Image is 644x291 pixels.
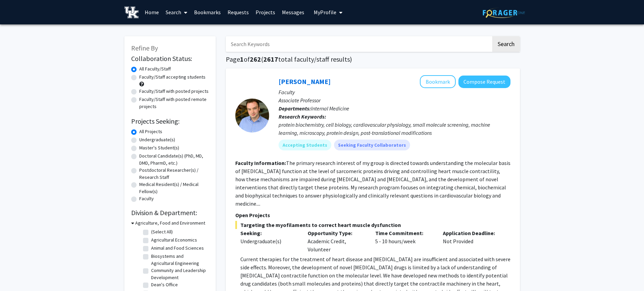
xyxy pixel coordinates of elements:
a: Search [162,0,191,24]
a: Projects [252,0,279,24]
b: Departments: [279,105,311,112]
div: Academic Credit, Volunteer [303,229,370,253]
div: 5 - 10 hours/week [370,229,438,253]
label: Faculty/Staff with posted projects [139,88,209,95]
h2: Division & Department: [131,209,209,217]
span: Internal Medicine [311,105,349,112]
label: All Projects [139,128,162,135]
img: ForagerOne Logo [483,7,525,18]
fg-read-more: The primary research interest of my group is directed towards understanding the molecular basis o... [235,160,510,207]
p: Opportunity Type: [308,229,365,237]
label: Community and Leadership Development [151,267,207,281]
label: Postdoctoral Researcher(s) / Research Staff [139,167,209,181]
div: Not Provided [438,229,505,253]
label: Agricultural Economics [151,236,197,244]
label: Master's Student(s) [139,144,179,151]
p: Time Commitment: [375,229,433,237]
h2: Projects Seeking: [131,117,209,125]
p: Seeking: [240,229,298,237]
label: Animal and Food Sciences [151,245,204,252]
span: Refine By [131,44,158,52]
label: Dean's Office [151,281,178,288]
a: Home [141,0,162,24]
h2: Collaboration Status: [131,55,209,63]
label: All Faculty/Staff [139,65,171,72]
p: Application Deadline: [443,229,500,237]
a: Bookmarks [191,0,224,24]
p: Associate Professor [279,96,510,104]
span: My Profile [314,9,336,16]
label: (Select All) [151,228,173,235]
mat-chip: Accepting Students [279,140,331,150]
label: Medical Resident(s) / Medical Fellow(s) [139,181,209,195]
div: Undergraduate(s) [240,237,298,245]
mat-chip: Seeking Faculty Collaborators [334,140,410,150]
p: Open Projects [235,211,510,219]
button: Add Thomas Kampourakis to Bookmarks [420,75,456,88]
span: 262 [250,55,261,63]
p: Faculty [279,88,510,96]
input: Search Keywords [226,36,491,52]
h3: Agriculture, Food and Environment [135,220,205,227]
label: Faculty/Staff accepting students [139,74,206,81]
label: Biosystems and Agricultural Engineering [151,253,207,267]
button: Search [492,36,520,52]
a: [PERSON_NAME] [279,77,331,86]
span: 1 [240,55,244,63]
img: University of Kentucky Logo [124,6,139,18]
h1: Page of ( total faculty/staff results) [226,55,520,63]
a: Requests [224,0,252,24]
b: Faculty Information: [235,160,286,166]
label: Doctoral Candidate(s) (PhD, MD, DMD, PharmD, etc.) [139,152,209,167]
b: Research Keywords: [279,113,326,120]
a: Messages [279,0,308,24]
label: Undergraduate(s) [139,136,175,143]
button: Compose Request to Thomas Kampourakis [458,76,510,88]
label: Faculty/Staff with posted remote projects [139,96,209,110]
span: Targeting the myofilaments to correct heart muscle dysfunction [235,221,510,229]
span: 2617 [263,55,278,63]
div: protein biochemistry, cell biology, cardiovascular physiology, small molecule screening, machine ... [279,121,510,137]
label: Faculty [139,195,154,202]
